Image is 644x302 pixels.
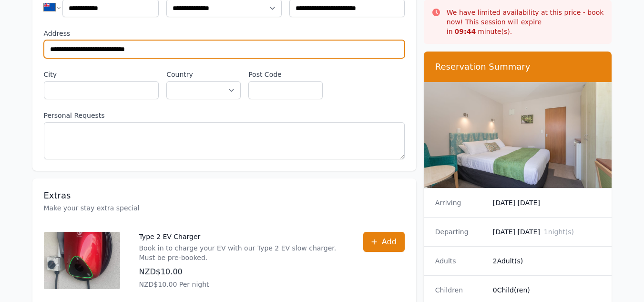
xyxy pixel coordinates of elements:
[139,243,344,262] p: Book in to charge your EV with our Type 2 EV slow charger. Must be pre-booked.
[248,70,323,79] label: Post Code
[435,198,485,208] dt: Arriving
[544,228,574,236] span: 1 night(s)
[424,82,612,188] img: Compact Queen Studio
[493,285,601,295] dd: 0 Child(ren)
[493,256,601,266] dd: 2 Adult(s)
[44,232,120,289] img: Type 2 EV Charger
[382,236,397,248] span: Add
[44,190,405,201] h3: Extras
[44,29,405,38] label: Address
[139,280,344,289] p: NZD$10.00 Per night
[435,285,485,295] dt: Children
[363,232,405,252] button: Add
[447,8,604,36] p: We have limited availability at this price - book now! This session will expire in minute(s).
[493,198,601,208] dd: [DATE] [DATE]
[435,227,485,237] dt: Departing
[44,203,405,213] p: Make your stay extra special
[139,266,344,278] p: NZD$10.00
[139,232,344,241] p: Type 2 EV Charger
[435,256,485,266] dt: Adults
[44,111,405,120] label: Personal Requests
[44,70,159,79] label: City
[455,28,476,35] strong: 09 : 44
[166,70,241,79] label: Country
[435,61,601,73] h3: Reservation Summary
[493,227,601,237] dd: [DATE] [DATE]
